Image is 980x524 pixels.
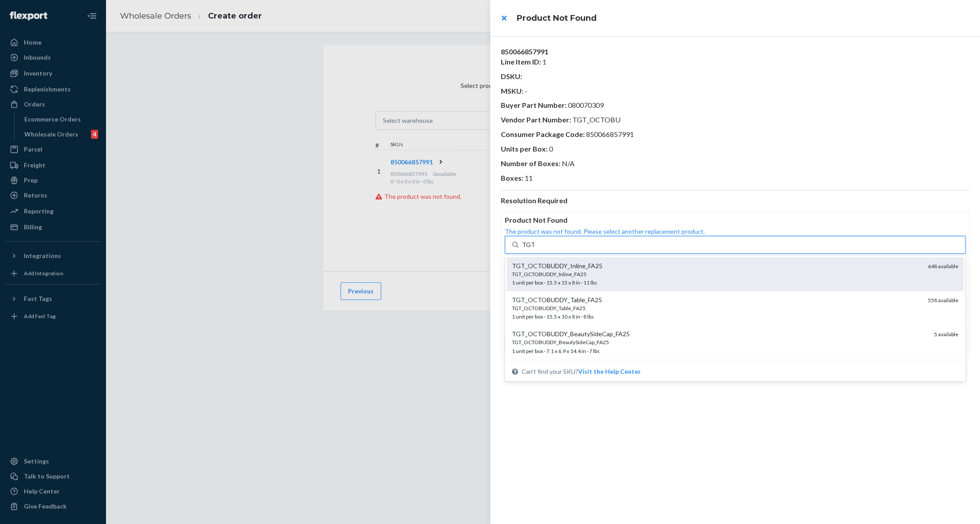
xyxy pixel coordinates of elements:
span: - [525,87,527,95]
span: DSKU : [501,72,522,80]
span: Line Item ID : [501,57,542,66]
div: TGT_OCTOBUDDY_Table_FA25 [512,304,921,312]
span: Chat [19,6,38,14]
span: MSKU : [501,87,525,95]
span: 0 [549,144,553,153]
span: Number of Boxes : [501,159,562,167]
span: Units per Box : [501,144,549,153]
span: Buyer Part Number : [501,101,568,109]
p: Resolution Required [501,196,970,206]
span: Consumer Package Code : [501,130,586,138]
h3: Product Not Found [517,12,597,24]
span: 1 [542,57,546,66]
p: 850066857991 [501,47,970,57]
p: The product was not found. Please select another replacement product. [505,227,966,236]
span: 080070309 [568,101,604,109]
span: 1 unit per box · 7.1 x 6.9 x 14.4 in · 7 lbs [512,338,927,354]
span: Can't find your SKU? [522,367,641,376]
span: 11 [525,174,533,182]
button: close [496,9,513,27]
span: 1 unit per box · 15.5 x 10 x 8 in · 8 lbs [512,304,921,320]
div: TGT_OCTOBUDDY_Table_FA25 [512,296,921,304]
div: TGT_OCTOBUDDY_Inline_FA25 [512,270,921,278]
span: Boxes : [501,174,525,182]
div: TGT_OCTOBUDDY_BeautySideCap_FA25 [512,338,927,346]
span: 850066857991 [586,130,634,138]
span: 558 available [928,297,958,304]
input: TGT_OCTOBUDDY_Inline_FA25TGT_OCTOBUDDY_Inline_FA251 unit per box · 15.5 x 15 x 8 in · 11 lbs648 a... [522,240,534,249]
div: TGT_OCTOBUDDY_Inline_FA25 [512,262,921,270]
span: 5 available [934,331,958,338]
span: Vendor Part Number : [501,115,572,124]
div: TGT_OCTOBUDDY_BeautySideCap_FA25 [512,330,927,338]
span: N/A [562,159,575,167]
span: 648 available [928,263,958,270]
span: 1 unit per box · 15.5 x 15 x 8 in · 11 lbs [512,270,921,286]
button: TGT_OCTOBUDDY_Inline_FA25TGT_OCTOBUDDY_Inline_FA251 unit per box · 15.5 x 15 x 8 in · 11 lbs648 a... [578,367,641,376]
p: Product Not Found [505,215,966,225]
span: TGT_OCTOBU [572,115,621,124]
